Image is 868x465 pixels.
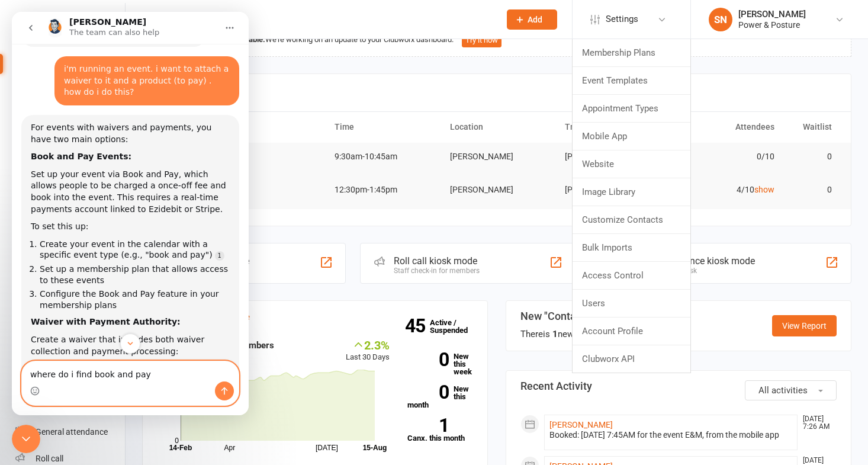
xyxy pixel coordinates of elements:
[670,143,785,171] td: 0/10
[203,370,222,389] button: Send a message…
[324,112,439,142] th: Time
[36,427,108,437] div: General attendance
[157,310,473,322] h3: Members
[9,44,227,103] div: Shimi says…
[520,327,691,341] div: There is new submission ready for review.
[207,5,229,27] button: Home
[18,374,28,384] button: Emoji picker
[554,112,670,142] th: Trainer
[57,15,147,27] p: The team can also help
[709,8,732,31] div: SN
[738,9,806,20] div: [PERSON_NAME]
[156,87,838,99] h3: Coming up [DATE]
[12,425,40,453] iframe: Intercom live chat
[28,227,218,249] li: Create your event in the calendar with a specific event type (e.g., "book and pay")
[606,6,638,33] span: Settings
[670,176,785,204] td: 4/10
[573,39,690,66] a: Membership Plans
[19,157,218,203] div: Set up your event via Book and Pay, which allows people to be charged a once-off fee and book int...
[573,95,690,122] a: Appointment Types
[407,418,473,442] a: 1Canx. this month
[407,352,473,376] a: 0New this week
[52,52,218,86] div: i'm running an event. i want to attach a waiver to it and a product (to pay) . how do i do this?
[407,416,449,434] strong: 1
[573,206,690,233] a: Customize Contacts
[549,420,613,429] a: [PERSON_NAME]
[573,178,690,206] a: Image Library
[573,123,690,150] a: Mobile App
[394,267,480,275] div: Staff check-in for members
[772,315,837,336] a: View Report
[785,176,843,204] td: 0
[19,305,169,315] b: Waiver with Payment Authority:
[785,112,843,142] th: Waitlist
[407,351,449,368] strong: 0
[28,277,218,299] li: Configure the Book and Pay feature in your membership plans
[573,234,690,261] a: Bulk Imports
[12,12,249,415] iframe: Intercom live chat
[554,176,670,204] td: [PERSON_NAME]
[19,209,218,221] div: To set this up:
[738,20,806,30] div: Power & Posture
[507,9,557,30] button: Add
[405,317,430,335] strong: 45
[430,310,482,343] a: 45Active / Suspended
[573,262,690,289] a: Access Control
[554,143,670,171] td: [PERSON_NAME]
[797,415,836,431] time: [DATE] 7:26 AM
[520,310,691,322] h3: New "Contact Us" form submissions
[528,15,542,24] span: Add
[573,150,690,178] a: Website
[394,255,480,267] div: Roll call kiosk mode
[785,143,843,171] td: 0
[573,345,690,373] a: Clubworx API
[439,176,555,204] td: [PERSON_NAME]
[573,290,690,317] a: Users
[520,380,837,392] h3: Recent Activity
[19,110,218,133] div: For events with waivers and payments, you have two main options:
[36,454,63,463] div: Roll call
[407,383,449,401] strong: 0
[108,322,128,342] button: Scroll to bottom
[754,185,774,194] a: show
[10,349,227,370] textarea: Message…
[346,338,390,351] div: 2.3%
[549,430,792,440] div: Booked: [DATE] 7:45AM for the event E&M, from the mobile app
[439,112,555,142] th: Location
[15,419,125,445] a: General attendance kiosk mode
[203,239,213,249] a: Source reference 144569:
[573,318,690,345] a: Account Profile
[346,338,390,364] div: Last 30 Days
[156,11,491,28] input: Search...
[552,329,558,339] strong: 1
[462,33,501,47] button: Try it now
[43,44,227,94] div: i'm running an event. i want to attach a waiver to it and a product (to pay) . how do i do this?
[407,385,473,409] a: 0New this month
[573,67,690,94] a: Event Templates
[28,252,218,274] li: Set up a membership plan that allows access to these events
[758,385,808,396] span: All activities
[142,24,851,57] div: We're working on an update to your Clubworx dashboard.
[439,143,555,171] td: [PERSON_NAME]
[745,380,837,400] button: All activities
[19,140,120,149] b: Book and Pay Events:
[670,112,785,142] th: Attendees
[324,143,439,171] td: 9:30am-10:45am
[324,176,439,204] td: 12:30pm-1:45pm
